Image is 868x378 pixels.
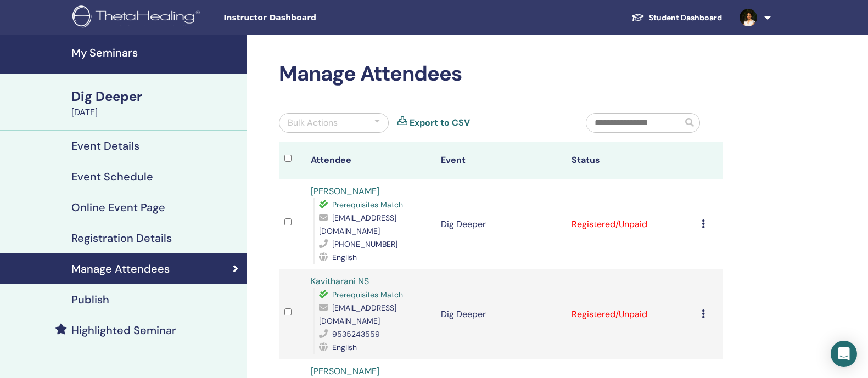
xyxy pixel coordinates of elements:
span: English [332,342,357,352]
span: [PHONE_NUMBER] [332,239,397,249]
th: Event [435,142,566,179]
div: [DATE] [71,106,240,119]
span: [EMAIL_ADDRESS][DOMAIN_NAME] [319,213,396,236]
div: Open Intercom Messenger [831,341,857,367]
div: Bulk Actions [288,116,338,129]
a: [PERSON_NAME] [311,365,379,377]
span: 9535243559 [332,329,380,339]
a: Student Dashboard [623,8,731,28]
div: Dig Deeper [71,87,240,106]
th: Attendee [305,142,436,179]
h4: Publish [71,293,109,306]
th: Status [566,142,697,179]
img: graduation-cap-white.svg [631,13,645,22]
span: [EMAIL_ADDRESS][DOMAIN_NAME] [319,303,396,326]
a: Dig Deeper[DATE] [65,87,247,119]
img: default.jpg [740,9,757,26]
td: Dig Deeper [435,269,566,359]
h4: Highlighted Seminar [71,324,176,337]
h4: Manage Attendees [71,262,170,275]
span: Instructor Dashboard [223,12,388,24]
span: English [332,252,357,262]
a: [PERSON_NAME] [311,185,379,197]
h4: Event Schedule [71,170,153,183]
span: Prerequisites Match [332,200,403,210]
a: Export to CSV [410,116,470,129]
td: Dig Deeper [435,179,566,269]
span: Prerequisites Match [332,290,403,300]
h4: Registration Details [71,232,172,245]
h2: Manage Attendees [279,61,723,87]
h4: My Seminars [71,46,240,59]
h4: Online Event Page [71,201,165,214]
img: logo.png [72,5,204,30]
a: Kavitharani NS [311,275,369,287]
h4: Event Details [71,139,139,153]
